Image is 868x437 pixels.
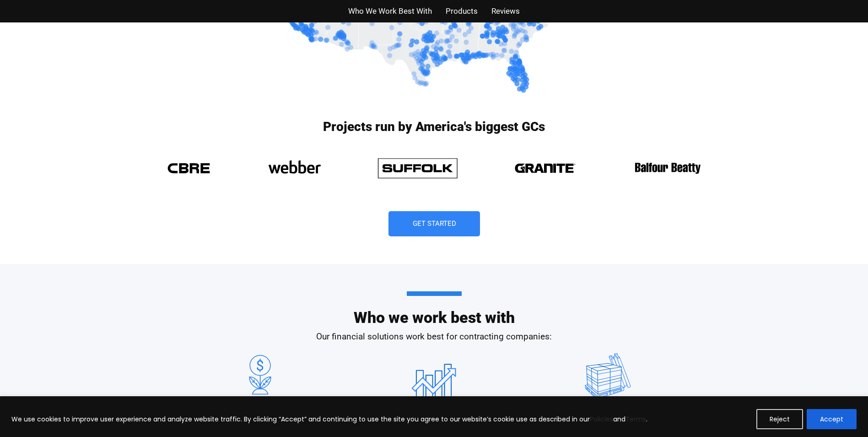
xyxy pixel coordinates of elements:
a: Terms [625,415,646,424]
a: Policies [590,415,613,424]
a: Who We Work Best With [348,5,432,18]
p: We use cookies to improve user experience and analyze website traffic. By clicking “Accept” and c... [11,414,647,425]
a: Get Started [388,211,480,236]
h2: Who we work best with [173,291,695,325]
a: Products [446,5,478,18]
h3: Projects run by America's biggest GCs [160,120,709,133]
a: Reviews [491,5,520,18]
button: Accept [807,409,857,429]
p: Our financial solutions work best for contracting companies: [173,330,695,344]
button: Reject [756,409,803,429]
span: Get Started [412,220,456,227]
